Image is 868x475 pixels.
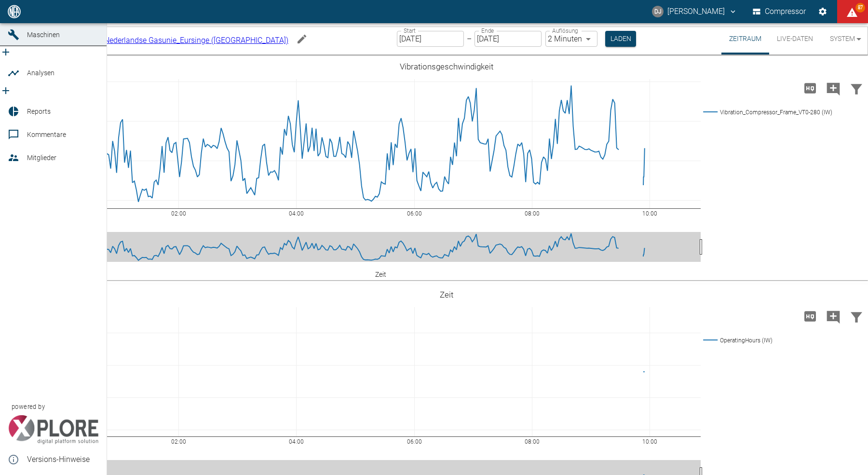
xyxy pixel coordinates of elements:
[821,23,864,54] button: System
[822,304,845,329] button: Kommentar hinzufügen
[605,31,636,47] button: Laden
[397,31,464,47] input: DD.MM.YYYY
[845,76,868,101] button: Daten filtern
[651,3,739,20] button: david.jasper@nea-x.de
[822,76,845,101] button: Kommentar hinzufügen
[27,131,66,138] span: Kommentare
[27,154,56,162] span: Mitglieder
[27,454,99,465] span: Versions-Hinweise
[467,33,472,44] p: –
[721,23,769,54] button: Zeitraum
[45,36,288,45] span: 909000886_ N.V. Nederlandse Gasunie_Eursinge ([GEOGRAPHIC_DATA])
[845,304,868,329] button: Daten filtern
[545,31,597,47] div: 2 Minuten
[769,23,821,54] button: Live-Daten
[33,36,288,45] a: 909000886_ N.V. Nederlandse Gasunie_Eursinge ([GEOGRAPHIC_DATA])
[481,27,494,35] label: Ende
[7,5,22,18] img: logo
[8,415,99,444] img: Xplore Logo
[814,3,831,20] button: Einstellungen
[751,3,808,20] button: Compressor
[552,27,578,35] label: Auflösung
[855,3,865,13] span: 87
[799,83,822,92] span: Hohe Auflösung
[27,31,60,39] span: Maschinen
[27,69,54,77] span: Analysen
[652,6,664,17] div: DJ
[27,108,51,115] span: Reports
[12,402,45,411] span: powered by
[292,29,312,49] button: Machine bearbeiten
[475,31,542,47] input: DD.MM.YYYY
[404,27,416,35] label: Start
[799,311,822,320] span: Hohe Auflösung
